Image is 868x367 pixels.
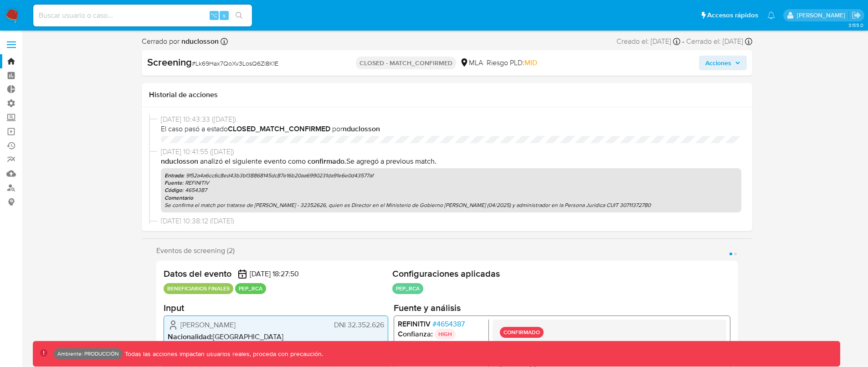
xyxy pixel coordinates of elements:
b: Entrada [164,171,183,180]
p: : REFINITIV [164,179,738,186]
p: Ambiente: PRODUCCIÓN [57,352,119,356]
span: # Lk69Hax7QoXv3LosQ6Zl8K1E [192,59,278,68]
button: search-icon [230,9,248,22]
span: El caso pasó a estado por [161,124,741,134]
p: : 9f52a4a6cc6c8ed43b3bf38868145dc87e16b20aa6990231da91e6e0d43577af [164,172,738,179]
span: ⌥ [211,11,217,20]
button: Acciones [699,56,747,70]
span: Accesos rápidos [707,10,758,20]
p: : 4654387 [164,186,738,194]
span: Analizó el siguiente evento como [200,156,306,166]
span: [DATE] 10:41:55 ([DATE]) [161,147,741,157]
div: Creado el: [DATE] [616,36,680,47]
b: Screening [147,55,192,69]
span: - [682,36,684,47]
p: CLOSED - MATCH_CONFIRMED [356,57,456,69]
span: Acciones [705,56,731,70]
span: [DATE] 10:38:12 ([DATE]) [161,216,741,226]
b: Fuente [164,179,182,187]
span: [DATE] 10:43:33 ([DATE]) [161,114,741,124]
b: Código [164,186,182,194]
b: CLOSED_MATCH_CONFIRMED [228,124,330,134]
span: s [223,11,226,20]
p: Todas las acciones impactan usuarios reales, proceda con precaución. [123,350,323,358]
span: MID [524,57,537,68]
div: MLA [460,58,483,68]
span: Cerrado por [142,36,219,47]
b: nduclosson [161,156,198,166]
p: . Se agregó a previous match . [161,156,741,166]
a: Salir [852,10,861,20]
b: Comentario [164,194,193,202]
h1: Historial de acciones [149,90,745,99]
b: nduclosson [180,36,219,47]
b: Confirmado [308,156,344,166]
input: Buscar usuario o caso... [33,10,252,21]
p: omar.guzman@mercadolibre.com.co [797,11,848,20]
span: Riesgo PLD: [487,58,537,68]
div: Cerrado el: [DATE] [686,36,752,47]
p: Se confirma el match por tratarse de [PERSON_NAME] - 32352626, quien es Director en el Ministerio... [164,202,738,209]
b: nduclosson [343,124,380,134]
a: Notificaciones [767,11,775,19]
